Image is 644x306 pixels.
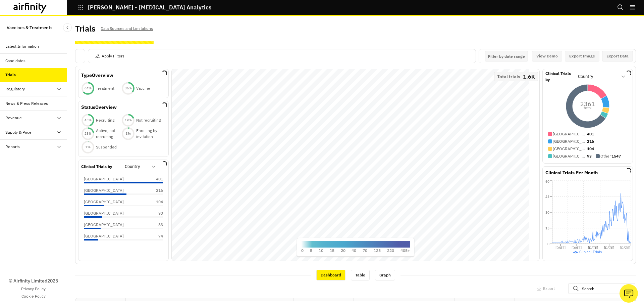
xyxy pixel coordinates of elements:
[96,85,114,91] p: Treatment
[330,248,334,254] p: 15
[84,187,124,193] p: [GEOGRAPHIC_DATA]
[84,210,124,216] p: [GEOGRAPHIC_DATA]
[146,187,163,193] p: 216
[568,283,635,294] input: Search
[611,153,621,159] p: 1547
[553,138,586,144] p: [GEOGRAPHIC_DATA]
[78,2,211,13] button: [PERSON_NAME] - [MEDICAL_DATA] Analytics
[121,118,135,123] div: 19 %
[587,131,594,137] p: 401
[84,176,124,182] p: [GEOGRAPHIC_DATA]
[95,51,124,61] button: Apply Filters
[5,115,22,121] div: Revenue
[352,248,356,254] p: 40
[136,117,161,123] p: Not recruiting
[587,153,592,159] p: 93
[5,129,32,135] div: Supply & Price
[584,105,592,110] tspan: total
[75,24,95,34] h2: Trials
[488,54,525,59] p: Filter by date range
[5,58,25,64] div: Candidates
[620,246,630,250] tspan: [DATE]
[84,233,124,239] p: [GEOGRAPHIC_DATA]
[146,210,163,216] p: 93
[21,293,46,299] a: Cookie Policy
[547,242,549,246] tspan: 0
[121,86,135,91] div: 36 %
[84,199,124,205] p: [GEOGRAPHIC_DATA]
[620,284,638,303] button: Ask our analysts
[341,248,345,254] p: 20
[543,286,555,291] p: Export
[310,248,312,254] p: 5
[96,128,121,140] p: Active, not recruiting
[146,233,163,239] p: 74
[375,270,395,280] div: Graph
[536,283,555,294] button: Export
[146,222,163,228] p: 83
[5,144,20,150] div: Reports
[96,117,114,123] p: Recruiting
[545,179,549,184] tspan: 60
[136,128,162,140] p: Enrolling by invitation
[5,72,16,78] div: Trials
[63,23,72,32] button: Close Sidebar
[374,248,381,254] p: 125
[545,194,549,199] tspan: 45
[604,246,614,250] tspan: [DATE]
[532,51,562,61] button: View Demo
[81,86,95,91] div: 64 %
[400,248,410,254] p: 405+
[81,104,117,111] p: Status Overview
[301,248,304,254] p: 0
[101,25,153,32] p: Data Sources and Limitations
[146,176,163,182] p: 401
[319,248,323,254] p: 10
[5,100,48,106] div: News & Press Releases
[523,74,535,79] p: 1.6K
[545,71,576,83] p: Clinical Trials by
[587,146,594,152] p: 104
[553,146,586,152] p: [GEOGRAPHIC_DATA]
[5,86,25,92] div: Regulatory
[81,72,113,79] p: Type Overview
[497,74,520,79] p: Total trials
[580,100,595,108] tspan: 2361
[81,131,95,136] div: 23 %
[363,248,367,254] p: 70
[579,250,602,254] span: Clinical Trials
[9,277,58,285] p: © Airfinity Limited 2025
[81,164,112,170] p: Clinical Trials by
[555,246,566,250] tspan: [DATE]
[7,21,52,34] p: Vaccines & Treatments
[565,51,599,61] button: Export Image
[316,270,345,280] div: Dashboard
[587,138,594,144] p: 216
[572,246,582,250] tspan: [DATE]
[136,85,150,91] p: Vaccine
[84,222,124,228] p: [GEOGRAPHIC_DATA]
[600,153,611,159] p: Other
[172,69,529,261] canvas: Map
[387,248,394,254] p: 220
[553,153,586,159] p: [GEOGRAPHIC_DATA]
[88,4,211,10] p: [PERSON_NAME] - [MEDICAL_DATA] Analytics
[351,270,370,280] div: Table
[81,145,95,149] div: 1 %
[545,210,549,215] tspan: 30
[485,51,528,61] button: Interact with the calendar and add the check-in date for your trip.
[146,199,163,205] p: 104
[553,131,586,137] p: [GEOGRAPHIC_DATA]
[602,51,633,61] button: Export Data
[545,169,598,176] p: Clinical Trials Per Month
[121,131,135,136] div: 3 %
[5,43,39,49] div: Latest Information
[588,246,598,250] tspan: [DATE]
[21,286,46,292] a: Privacy Policy
[96,144,117,150] p: Suspended
[617,2,624,13] button: Search
[545,226,549,230] tspan: 15
[81,118,95,123] div: 45 %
